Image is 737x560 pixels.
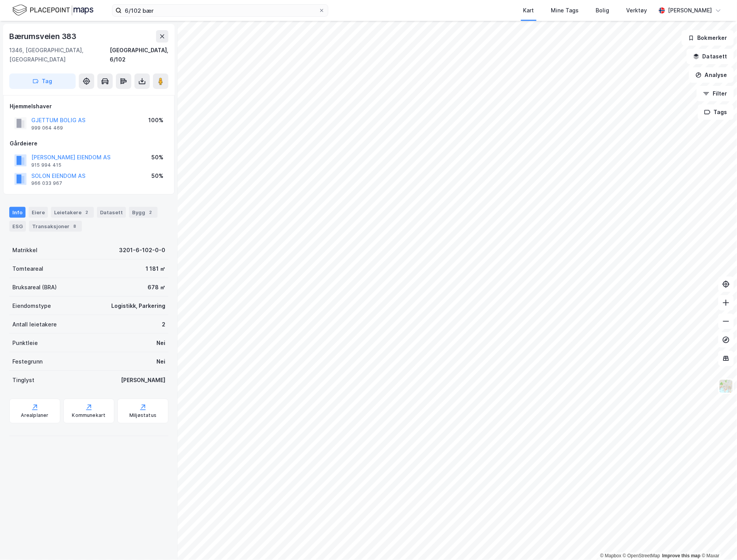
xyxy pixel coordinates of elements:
[148,283,165,292] div: 678 ㎡
[698,523,737,560] iframe: Chat Widget
[523,6,534,15] div: Kart
[151,171,163,181] div: 50%
[156,357,165,366] div: Nei
[9,46,110,64] div: 1346, [GEOGRAPHIC_DATA], [GEOGRAPHIC_DATA]
[12,376,34,385] div: Tinglyst
[119,246,165,255] div: 3201-6-102-0-0
[10,139,168,148] div: Gårdeiere
[9,207,25,218] div: Info
[662,553,701,559] a: Improve this map
[21,413,48,419] div: Arealplaner
[72,413,105,419] div: Kommunekart
[31,125,63,131] div: 999 064 469
[83,208,91,216] div: 2
[121,376,165,385] div: [PERSON_NAME]
[12,320,57,329] div: Antall leietakere
[627,6,647,15] div: Verktøy
[697,86,734,101] button: Filter
[129,413,156,419] div: Miljøstatus
[148,116,163,125] div: 100%
[31,162,61,168] div: 915 994 415
[698,104,734,120] button: Tags
[12,283,57,292] div: Bruksareal (BRA)
[110,46,168,64] div: [GEOGRAPHIC_DATA], 6/102
[668,6,712,15] div: [PERSON_NAME]
[689,67,734,83] button: Analyse
[31,180,62,186] div: 966 033 967
[600,553,622,559] a: Mapbox
[12,301,51,311] div: Eiendomstype
[71,222,79,230] div: 8
[9,30,78,43] div: Bærumsveien 383
[9,221,26,232] div: ESG
[12,246,37,255] div: Matrikkel
[146,264,165,273] div: 1 181 ㎡
[623,553,661,559] a: OpenStreetMap
[682,30,734,46] button: Bokmerker
[151,153,163,162] div: 50%
[29,207,48,218] div: Eiere
[687,49,734,64] button: Datasett
[12,338,38,348] div: Punktleie
[51,207,94,218] div: Leietakere
[9,73,76,89] button: Tag
[147,208,155,216] div: 2
[12,357,42,366] div: Festegrunn
[162,320,165,329] div: 2
[719,379,734,394] img: Z
[122,5,319,16] input: Søk på adresse, matrikkel, gårdeiere, leietakere eller personer
[111,301,165,311] div: Logistikk, Parkering
[29,221,82,232] div: Transaksjoner
[129,207,158,218] div: Bygg
[12,264,43,273] div: Tomteareal
[12,3,93,17] img: logo.f888ab2527a4732fd821a326f86c7f29.svg
[10,102,168,111] div: Hjemmelshaver
[97,207,126,218] div: Datasett
[698,523,737,560] div: Kontrollprogram for chat
[596,6,610,15] div: Bolig
[551,6,579,15] div: Mine Tags
[156,338,165,348] div: Nei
